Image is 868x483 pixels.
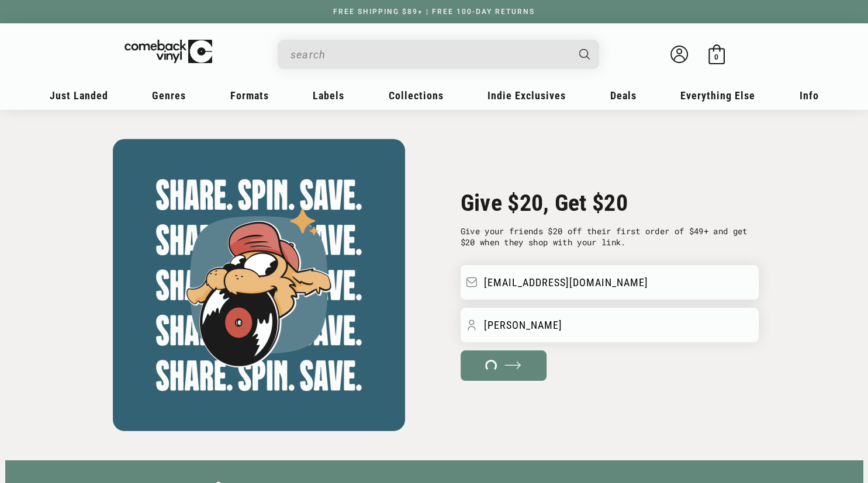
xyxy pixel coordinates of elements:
[714,53,718,61] span: 0
[50,89,108,102] span: Just Landed
[152,89,186,102] span: Genres
[113,139,405,431] img: 1749158660_p3pZ3.png
[461,225,759,248] p: Give your friends $20 off their first order of $49+ and get $20 when they shop with your link.
[487,89,566,102] span: Indie Exclusives
[461,265,759,300] input: Your Email
[569,40,600,69] button: Search
[461,189,759,217] div: Give $20, Get $20
[230,89,269,102] span: Formats
[610,89,637,102] span: Deals
[461,308,759,342] input: Your Name
[321,8,547,16] a: FREE SHIPPING $89+ | FREE 100-DAY RETURNS
[680,89,755,102] span: Everything Else
[313,89,344,102] span: Labels
[291,43,568,67] input: When autocomplete results are available use up and down arrows to review and enter to select
[800,89,819,102] span: Info
[389,89,444,102] span: Collections
[278,40,599,69] div: Search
